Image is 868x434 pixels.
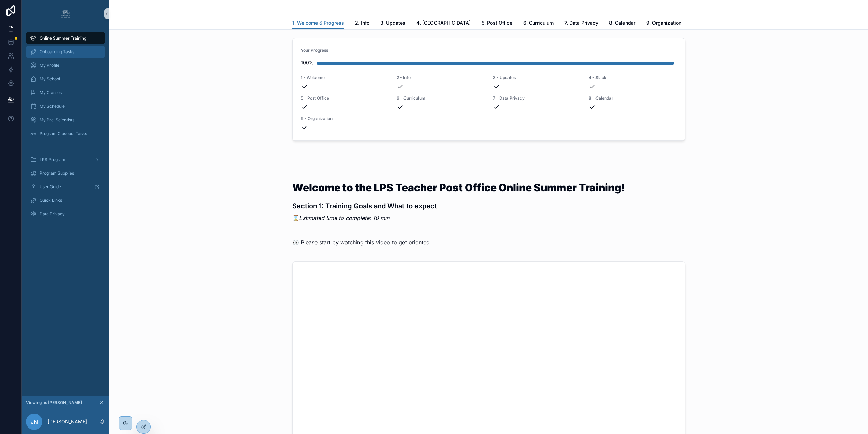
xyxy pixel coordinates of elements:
a: 5. Post Office [482,17,512,30]
span: LPS Program [40,157,65,162]
span: 7 - Data Privacy [493,95,581,101]
span: 5 - Post Office [301,95,389,101]
span: My Classes [40,90,62,95]
p: ⌛ [292,214,685,222]
span: 8. Calendar [609,19,635,26]
span: My Pre-Scientists [40,117,74,123]
span: My Profile [40,63,59,68]
h3: Section 1: Training Goals and What to expect [292,201,685,211]
span: 3. Updates [380,19,406,26]
span: 3 - Updates [493,75,581,80]
span: 9. Organization [646,19,681,26]
span: My Schedule [40,104,65,109]
span: 2. Info [355,19,369,26]
a: 4. [GEOGRAPHIC_DATA] [416,17,471,30]
span: Quick Links [40,198,62,203]
span: 8 - Calendar [589,95,677,101]
p: 👀 Please start by watching this video to get oriented. [292,238,685,246]
span: 1. Welcome & Progress [292,19,344,26]
a: Program Closeout Tasks [26,128,105,140]
span: 2 - Info [397,75,485,80]
span: User Guide [40,184,61,190]
span: My School [40,76,60,82]
p: [PERSON_NAME] [48,418,87,425]
a: 2. Info [355,17,369,30]
a: Program Supplies [26,167,105,179]
a: My Schedule [26,100,105,113]
a: 1. Welcome & Progress [292,17,344,30]
a: 6. Curriculum [523,17,554,30]
a: 9. Organization [646,17,681,30]
a: Data Privacy [26,208,105,220]
span: Program Closeout Tasks [40,131,87,136]
span: 4. [GEOGRAPHIC_DATA] [416,19,471,26]
div: scrollable content [22,27,109,229]
span: 6 - Curriculum [397,95,485,101]
span: Viewing as [PERSON_NAME] [26,400,82,405]
span: 7. Data Privacy [564,19,598,26]
a: Onboarding Tasks [26,46,105,58]
a: 7. Data Privacy [564,17,598,30]
h1: Welcome to the LPS Teacher Post Office Online Summer Training! [292,182,685,193]
a: Quick Links [26,194,105,207]
em: Estimated time to complete: 10 min [299,214,389,221]
a: 8. Calendar [609,17,635,30]
div: 100% [301,56,314,70]
span: Online Summer Training [40,35,86,41]
a: User Guide [26,181,105,193]
span: 1 - Welcome [301,75,389,80]
span: Program Supplies [40,170,74,176]
span: JN [31,418,38,426]
span: 5. Post Office [482,19,512,26]
span: Data Privacy [40,211,65,217]
a: My School [26,73,105,85]
span: Onboarding Tasks [40,49,74,55]
span: 9 - Organization [301,116,389,121]
a: My Pre-Scientists [26,114,105,126]
a: My Profile [26,59,105,72]
span: 4 - Slack [589,75,677,80]
img: App logo [60,8,71,19]
span: 6. Curriculum [523,19,554,26]
a: Online Summer Training [26,32,105,44]
span: Your Progress [301,48,677,53]
a: LPS Program [26,153,105,166]
a: 3. Updates [380,17,406,30]
a: My Classes [26,87,105,99]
